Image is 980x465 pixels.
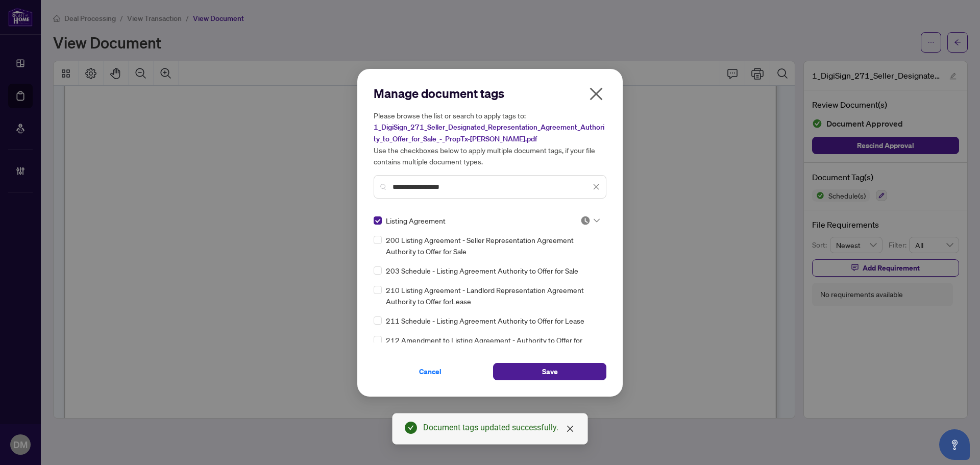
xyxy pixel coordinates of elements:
h2: Manage document tags [374,85,606,102]
span: 200 Listing Agreement - Seller Representation Agreement Authority to Offer for Sale [386,234,600,257]
span: 203 Schedule - Listing Agreement Authority to Offer for Sale [386,265,578,276]
a: Close [565,423,576,434]
button: Cancel [374,363,487,380]
span: Listing Agreement [386,215,446,226]
span: close [566,425,574,433]
span: close [588,86,604,102]
span: 1_DigiSign_271_Seller_Designated_Representation_Agreement_Authority_to_Offer_for_Sale_-_PropTx-[P... [374,123,604,143]
span: check-circle [405,422,417,434]
span: 210 Listing Agreement - Landlord Representation Agreement Authority to Offer forLease [386,284,600,307]
span: close [593,183,600,190]
span: Pending Review [580,215,600,226]
button: Open asap [939,429,970,460]
span: Cancel [419,363,442,380]
div: Document tags updated successfully. [423,422,575,434]
button: Save [493,363,606,380]
img: status [580,215,591,226]
span: Save [542,363,558,380]
span: 212 Amendment to Listing Agreement - Authority to Offer for Lease Price Change/Extension/Amendmen... [386,334,600,357]
h5: Please browse the list or search to apply tags to: Use the checkboxes below to apply multiple doc... [374,110,606,167]
span: 211 Schedule - Listing Agreement Authority to Offer for Lease [386,315,584,326]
